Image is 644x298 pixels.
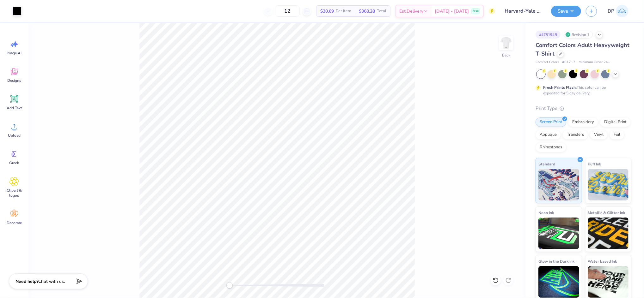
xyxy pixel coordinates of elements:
span: # C1717 [562,60,575,65]
div: Vinyl [590,130,608,140]
span: Upload [8,133,21,138]
span: Chat with us. [38,278,65,284]
span: Comfort Colors Adult Heavyweight T-Shirt [536,41,629,57]
div: Embroidery [568,117,598,127]
div: Foil [610,130,624,140]
span: Designs [7,78,21,83]
span: Total [377,8,386,15]
span: [DATE] - [DATE] [435,8,469,15]
span: Minimum Order: 24 + [579,60,610,65]
span: DP [608,8,614,15]
img: Standard [538,169,579,200]
span: Free [473,9,479,13]
span: Comfort Colors [536,60,559,65]
span: Neon Ink [538,209,554,216]
img: Water based Ink [588,266,629,298]
span: Add Text [7,105,22,110]
span: Puff Ink [588,161,601,167]
span: $368.28 [359,8,375,15]
span: Est. Delivery [399,8,423,15]
strong: Need help? [15,278,38,284]
img: Puff Ink [588,169,629,200]
span: Clipart & logos [4,188,25,198]
div: Applique [536,130,561,140]
div: Back [502,52,510,58]
input: – – [275,5,300,17]
div: Digital Print [600,117,631,127]
span: Standard [538,161,555,167]
span: Image AI [7,51,22,56]
img: Glow in the Dark Ink [538,266,579,298]
div: Rhinestones [536,143,566,152]
input: Untitled Design [500,5,546,17]
div: Revision 1 [564,31,593,39]
div: Accessibility label [226,282,233,289]
div: # 475194B [536,31,561,39]
div: Transfers [563,130,588,140]
span: $30.69 [320,8,334,15]
span: Glow in the Dark Ink [538,258,574,265]
div: Print Type [536,105,631,112]
span: Metallic & Glitter Ink [588,209,625,216]
img: Back [500,37,512,49]
strong: Fresh Prints Flash: [543,85,577,90]
img: Metallic & Glitter Ink [588,218,629,249]
button: Save [551,6,581,17]
span: Decorate [7,220,22,225]
span: Greek [9,160,19,165]
span: Per Item [336,8,351,15]
img: Neon Ink [538,218,579,249]
div: This color can be expedited for 5 day delivery. [543,85,621,96]
img: Darlene Padilla [616,5,629,17]
span: Water based Ink [588,258,617,265]
a: DP [605,5,631,17]
div: Screen Print [536,117,566,127]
